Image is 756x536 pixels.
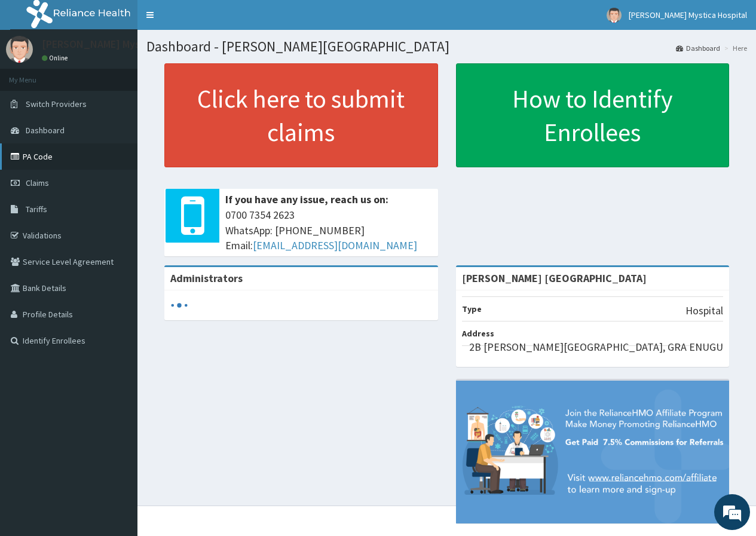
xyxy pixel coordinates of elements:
[456,63,730,167] a: How to Identify Enrollees
[42,54,71,62] a: Online
[462,328,494,339] b: Address
[225,207,432,253] span: 0700 7354 2623 WhatsApp: [PHONE_NUMBER] Email:
[26,99,87,109] span: Switch Providers
[462,271,647,285] strong: [PERSON_NAME] [GEOGRAPHIC_DATA]
[170,296,188,314] svg: audio-loading
[456,381,730,523] img: provider-team-banner.png
[26,177,49,188] span: Claims
[225,192,388,206] b: If you have any issue, reach us on:
[164,63,438,167] a: Click here to submit claims
[721,43,747,53] li: Here
[26,204,47,215] span: Tariffs
[6,36,33,63] img: User Image
[253,238,417,252] a: [EMAIL_ADDRESS][DOMAIN_NAME]
[469,339,723,355] p: 2B [PERSON_NAME][GEOGRAPHIC_DATA], GRA ENUGU
[146,39,747,54] h1: Dashboard - [PERSON_NAME][GEOGRAPHIC_DATA]
[170,271,243,285] b: Administrators
[26,125,65,136] span: Dashboard
[462,304,482,314] b: Type
[676,43,720,53] a: Dashboard
[607,8,622,23] img: User Image
[629,10,747,20] span: [PERSON_NAME] Mystica Hospital
[42,39,200,50] p: [PERSON_NAME] Mystica Hospital
[685,303,723,318] p: Hospital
